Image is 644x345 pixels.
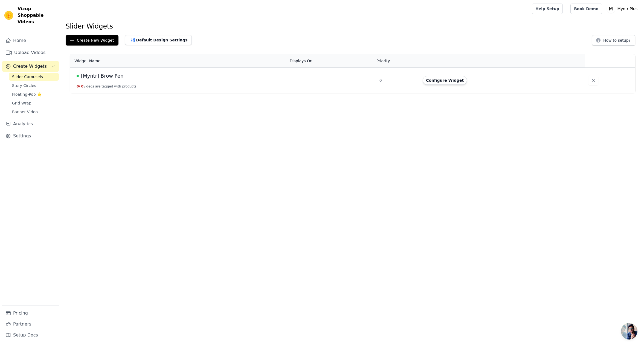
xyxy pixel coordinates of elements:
[9,73,59,81] a: Slider Carousels
[81,72,123,80] span: [Myntr] Brow Pen
[13,63,47,70] span: Create Widgets
[588,75,598,85] button: Delete widget
[592,39,635,44] a: How to setup?
[532,4,563,14] a: Help Setup
[376,68,419,93] td: 0
[77,84,138,89] button: 0/ 0videos are tagged with products.
[2,319,59,330] a: Partners
[2,308,59,319] a: Pricing
[18,5,57,25] span: Vizup Shoppable Videos
[621,323,637,340] a: Open chat
[66,35,118,46] button: Create New Widget
[125,35,192,45] button: Default Design Settings
[9,108,59,116] a: Banner Video
[66,22,640,31] h1: Slider Widgets
[2,330,59,341] a: Setup Docs
[2,35,59,46] a: Home
[2,61,59,72] button: Create Widgets
[12,100,31,106] span: Grid Wrap
[9,99,59,107] a: Grid Wrap
[2,118,59,129] a: Analytics
[592,35,635,46] button: How to setup?
[2,47,59,58] a: Upload Videos
[286,54,376,68] th: Displays On
[615,4,640,14] p: Myntr Plus
[70,54,286,68] th: Widget Name
[12,109,38,115] span: Banner Video
[77,84,80,88] span: 0 /
[12,92,42,97] span: Floating-Pop ⭐
[12,83,36,88] span: Story Circles
[609,6,613,12] text: M
[570,4,602,14] a: Book Demo
[77,75,79,77] span: Live Published
[2,131,59,142] a: Settings
[9,91,59,98] a: Floating-Pop ⭐
[12,74,43,80] span: Slider Carousels
[376,54,419,68] th: Priority
[423,76,467,85] button: Configure Widget
[4,11,13,20] img: Vizup
[9,82,59,89] a: Story Circles
[607,4,640,14] button: M Myntr Plus
[81,84,83,88] span: 0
